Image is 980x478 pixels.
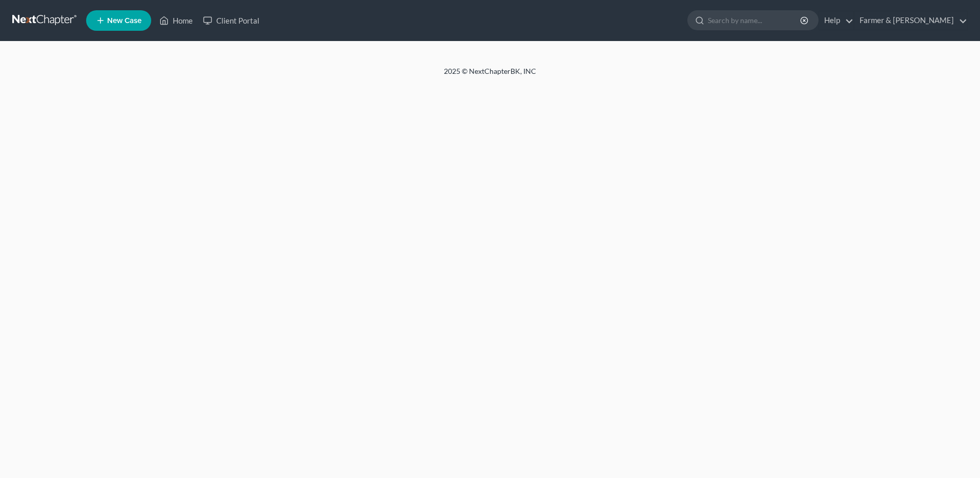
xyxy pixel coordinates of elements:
[198,66,782,85] div: 2025 © NextChapterBK, INC
[198,11,264,30] a: Client Portal
[854,11,967,30] a: Farmer & [PERSON_NAME]
[708,11,802,30] input: Search by name...
[107,17,141,25] span: New Case
[154,11,198,30] a: Home
[819,11,853,30] a: Help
